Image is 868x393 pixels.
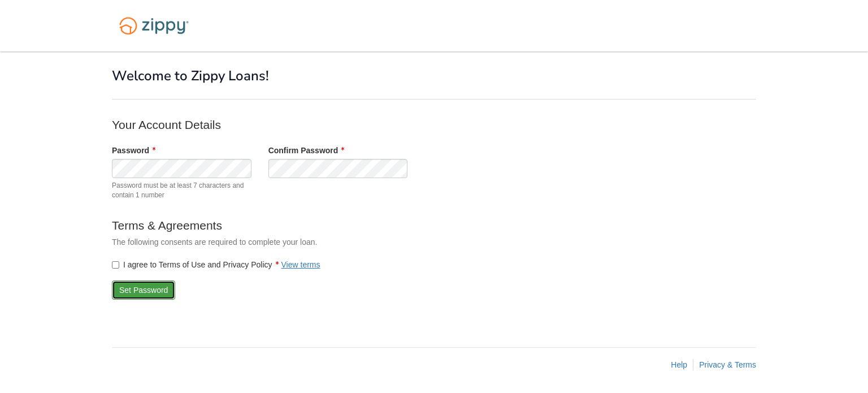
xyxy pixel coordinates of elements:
[268,159,408,178] input: Verify Password
[112,116,564,133] p: Your Account Details
[112,68,756,83] h1: Welcome to Zippy Loans!
[112,11,196,40] img: Logo
[112,259,320,270] label: I agree to Terms of Use and Privacy Policy
[112,145,155,156] label: Password
[671,360,687,369] a: Help
[268,145,345,156] label: Confirm Password
[112,261,119,269] input: I agree to Terms of Use and Privacy PolicyView terms
[699,360,756,369] a: Privacy & Terms
[112,280,175,300] button: Set Password
[281,260,320,269] a: View terms
[112,217,564,234] p: Terms & Agreements
[112,236,564,248] p: The following consents are required to complete your loan.
[112,181,251,200] span: Password must be at least 7 characters and contain 1 number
